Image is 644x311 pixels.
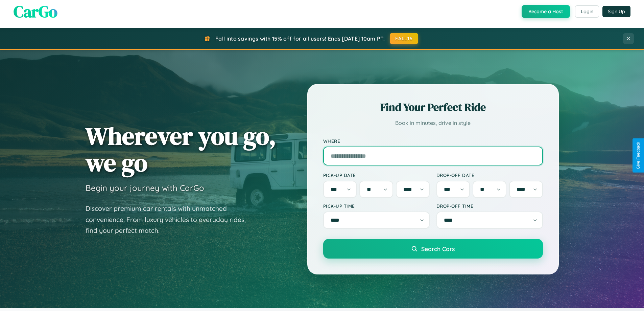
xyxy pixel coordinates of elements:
button: Search Cars [323,239,543,259]
button: Sign Up [602,6,630,17]
span: Search Cars [421,245,455,252]
h1: Wherever you go, we go [86,123,276,176]
label: Drop-off Date [436,172,543,178]
span: Fall into savings with 15% off for all users! Ends [DATE] 10am PT. [215,35,385,42]
h3: Begin your journey with CarGo [86,183,204,193]
button: FALL15 [390,33,418,44]
p: Discover premium car rentals with unmatched convenience. From luxury vehicles to everyday rides, ... [86,203,255,236]
label: Where [323,138,543,144]
h2: Find Your Perfect Ride [323,100,543,115]
p: Book in minutes, drive in style [323,118,543,128]
div: Give Feedback [636,142,641,169]
button: Login [575,5,599,18]
label: Pick-up Date [323,172,430,178]
label: Drop-off Time [436,203,543,209]
button: Become a Host [522,5,570,18]
label: Pick-up Time [323,203,430,209]
span: CarGo [14,0,57,23]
